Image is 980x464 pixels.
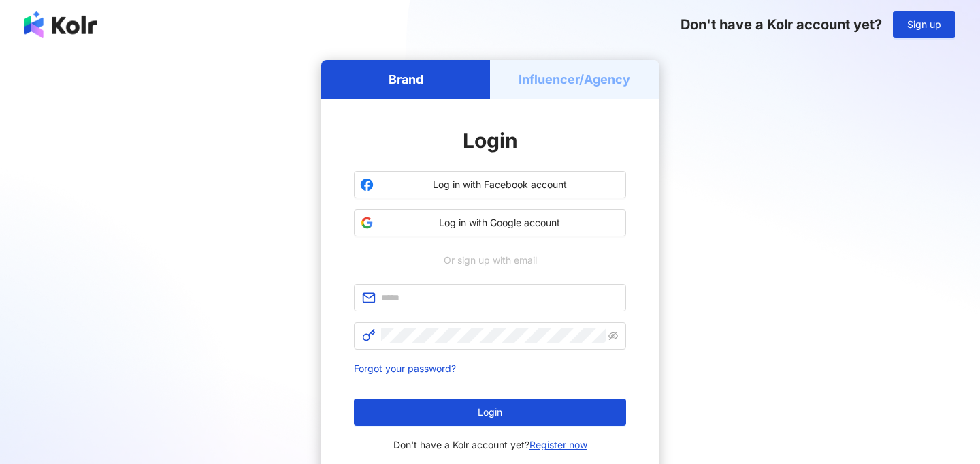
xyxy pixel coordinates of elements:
h5: Influencer/Agency [519,71,630,88]
button: Log in with Facebook account [354,171,626,198]
span: Or sign up with email [434,253,546,268]
span: Log in with Google account [379,216,620,230]
span: Don't have a Kolr account yet? [681,16,882,33]
span: Sign up [907,19,941,30]
a: Forgot your password? [354,362,456,374]
span: Login [478,407,502,418]
button: Log in with Google account [354,209,626,236]
span: Log in with Facebook account [379,178,620,191]
a: Register now [529,439,587,450]
span: Login [463,128,518,153]
span: Don't have a Kolr account yet? [393,437,587,453]
img: logo [24,11,97,38]
span: eye-invisible [608,331,618,341]
button: Sign up [893,11,955,38]
button: Login [354,399,626,426]
h5: Brand [389,71,423,88]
